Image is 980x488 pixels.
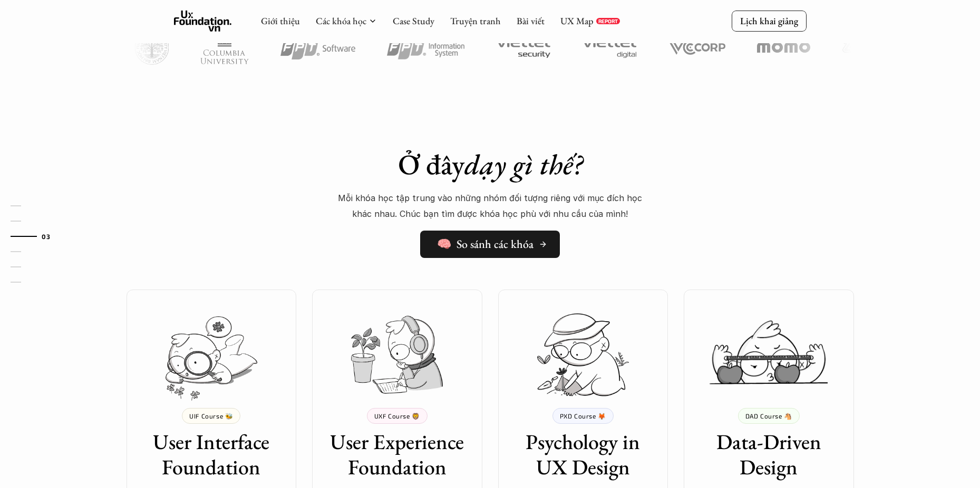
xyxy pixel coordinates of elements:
[437,237,533,251] h5: 🧠 So sánh các khóa
[560,412,606,420] p: PXD Course 🦊
[393,15,434,27] a: Case Study
[740,15,798,27] p: Lịch khai giảng
[732,11,807,31] a: Lịch khai giảng
[189,412,233,420] p: UIF Course 🐝
[142,429,281,480] h3: User Interface Foundation
[745,412,792,420] p: DAD Course 🐴
[450,15,501,27] a: Truyện tranh
[700,429,838,480] h3: Data-Driven Design
[11,230,61,243] a: 03
[420,231,560,258] a: 🧠 So sánh các khóa
[560,15,594,27] a: UX Map
[514,429,653,480] h3: Psychology in UX Design
[374,412,420,420] p: UXF Course 🦁
[261,15,300,27] a: Giới thiệu
[517,15,545,27] a: Bài viết
[464,146,583,183] em: dạy gì thế?
[596,18,620,24] a: REPORT
[42,233,50,240] strong: 03
[598,18,618,24] p: REPORT
[306,147,675,182] h1: Ở đây
[328,429,467,480] h3: User Experience Foundation
[316,15,366,27] a: Các khóa học
[332,190,648,222] p: Mỗi khóa học tập trung vào những nhóm đối tượng riêng với mục đích học khác nhau. Chúc bạn tìm đư...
